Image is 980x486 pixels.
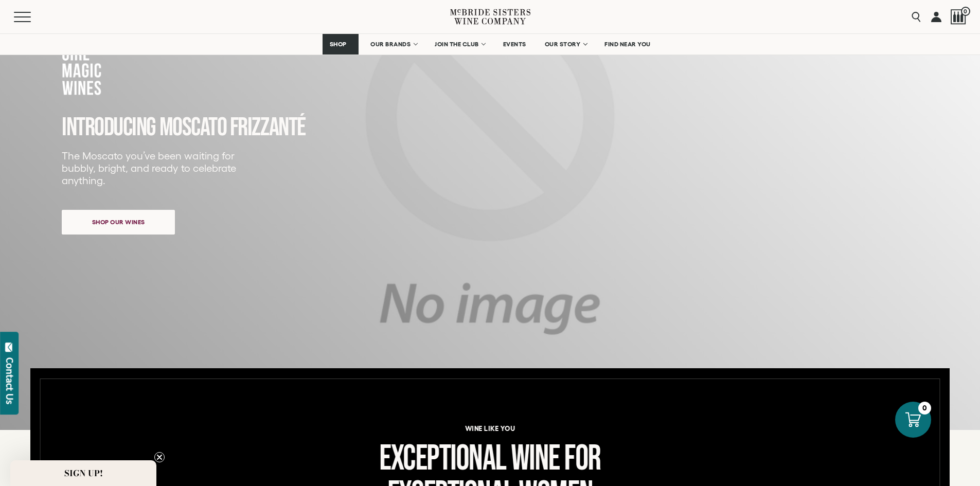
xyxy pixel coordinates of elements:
[379,437,506,480] span: Exceptional
[604,41,651,48] span: FIND NEAR YOU
[564,437,601,480] span: for
[154,452,165,462] button: Close teaser
[918,402,931,415] div: 0
[64,467,103,479] span: SIGN UP!
[545,41,581,48] span: OUR STORY
[14,12,51,22] button: Mobile Menu Trigger
[503,41,526,48] span: EVENTS
[598,34,657,55] a: FIND NEAR YOU
[323,34,359,55] a: SHOP
[496,34,533,55] a: EVENTS
[511,437,560,480] span: Wine
[5,357,15,404] div: Contact Us
[62,112,156,143] span: INTRODUCING
[10,460,156,486] div: SIGN UP!Close teaser
[111,425,869,432] h6: wine like you
[538,34,593,55] a: OUR STORY
[329,41,347,48] span: SHOP
[370,41,411,48] span: OUR BRANDS
[364,34,423,55] a: OUR BRANDS
[159,112,227,143] span: MOSCATO
[62,210,175,235] a: Shop our wines
[62,150,243,187] p: The Moscato you’ve been waiting for bubbly, bright, and ready to celebrate anything.
[961,7,970,16] span: 0
[435,41,479,48] span: JOIN THE CLUB
[428,34,491,55] a: JOIN THE CLUB
[230,112,306,143] span: FRIZZANTé
[74,212,163,232] span: Shop our wines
